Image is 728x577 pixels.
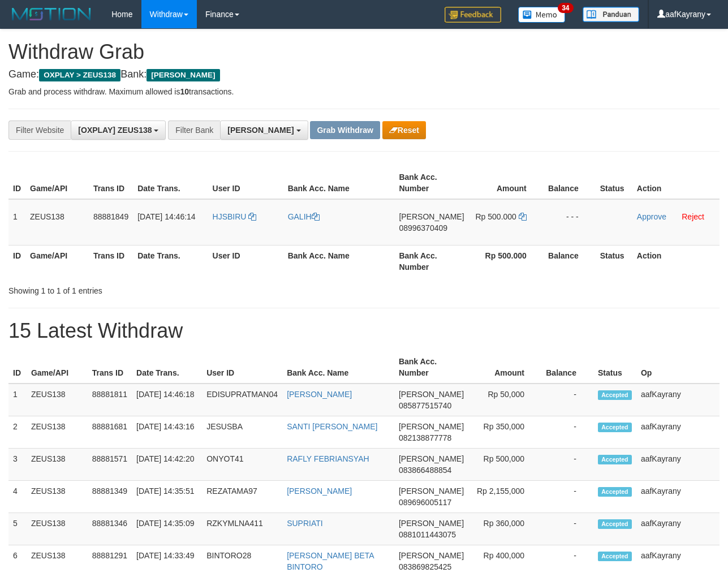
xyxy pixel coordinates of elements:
th: Game/API [25,245,89,277]
div: Showing 1 to 1 of 1 entries [8,281,295,296]
td: [DATE] 14:35:51 [132,481,202,513]
h1: 15 Latest Withdraw [8,320,720,342]
th: Trans ID [89,167,133,199]
td: ZEUS138 [27,513,88,545]
th: Status [593,351,636,384]
td: - [541,449,593,481]
button: Grab Withdraw [310,121,380,139]
td: REZATAMA97 [202,481,282,513]
th: Balance [544,167,596,199]
span: Accepted [598,455,632,464]
img: Feedback.jpg [445,7,501,23]
td: 4 [8,481,27,513]
a: SUPRIATI [287,519,323,528]
td: - - - [544,199,596,246]
span: Rp 500.000 [475,212,516,221]
span: Copy 083869825425 to clipboard [399,562,451,571]
td: [DATE] 14:35:09 [132,513,202,545]
th: Bank Acc. Number [394,245,468,277]
th: User ID [208,167,283,199]
span: Copy 089696005117 to clipboard [399,498,451,507]
td: ZEUS138 [27,384,88,416]
a: HJSBIRU [213,212,257,221]
span: Copy 085877515740 to clipboard [399,401,451,410]
td: ZEUS138 [27,481,88,513]
span: HJSBIRU [213,212,247,221]
a: Approve [637,212,666,221]
th: Bank Acc. Name [282,351,394,384]
td: [DATE] 14:43:16 [132,416,202,449]
span: [PERSON_NAME] [399,486,464,496]
img: Button%20Memo.svg [518,7,566,23]
span: [PERSON_NAME] [399,212,464,221]
span: [PERSON_NAME] [399,519,464,528]
td: 88881811 [88,384,132,416]
a: RAFLY FEBRIANSYAH [287,454,369,463]
td: 5 [8,513,27,545]
span: [PERSON_NAME] [399,551,464,560]
td: 2 [8,416,27,449]
span: [PERSON_NAME] [147,69,219,81]
span: Accepted [598,519,632,529]
span: [DATE] 14:46:14 [137,212,195,221]
td: 3 [8,449,27,481]
h4: Game: Bank: [8,69,720,80]
th: Status [596,167,632,199]
p: Grab and process withdraw. Maximum allowed is transactions. [8,86,720,97]
th: Date Trans. [133,167,208,199]
td: Rp 360,000 [468,513,541,545]
span: [PERSON_NAME] [399,454,464,463]
button: Reset [382,121,426,139]
th: Game/API [27,351,88,384]
td: 1 [8,199,25,246]
td: - [541,513,593,545]
span: Copy 083866488854 to clipboard [399,466,451,475]
th: Balance [544,245,596,277]
td: ZEUS138 [27,416,88,449]
th: Amount [468,351,541,384]
th: Bank Acc. Number [394,351,468,384]
th: Amount [469,167,544,199]
button: [OXPLAY] ZEUS138 [71,120,166,140]
button: [PERSON_NAME] [220,120,308,140]
span: 34 [558,3,573,13]
img: panduan.png [583,7,639,22]
a: SANTI [PERSON_NAME] [287,422,377,431]
td: ZEUS138 [27,449,88,481]
td: - [541,384,593,416]
th: Balance [541,351,593,384]
td: [DATE] 14:46:18 [132,384,202,416]
td: Rp 350,000 [468,416,541,449]
td: aafKayrany [636,416,720,449]
a: [PERSON_NAME] BETA BINTORO [287,551,374,571]
th: Date Trans. [132,351,202,384]
th: Date Trans. [133,245,208,277]
div: Filter Website [8,120,71,140]
strong: 10 [180,87,189,96]
th: Bank Acc. Number [394,167,468,199]
td: Rp 2,155,000 [468,481,541,513]
td: aafKayrany [636,384,720,416]
td: ZEUS138 [25,199,89,246]
span: [OXPLAY] ZEUS138 [78,126,152,135]
span: 88881849 [93,212,128,221]
td: RZKYMLNA411 [202,513,282,545]
a: [PERSON_NAME] [287,390,352,399]
th: ID [8,167,25,199]
span: Copy 0881011443075 to clipboard [399,530,456,539]
img: MOTION_logo.png [8,6,94,23]
span: Accepted [598,552,632,561]
span: [PERSON_NAME] [399,390,464,399]
a: [PERSON_NAME] [287,486,352,496]
a: Reject [682,212,704,221]
th: Op [636,351,720,384]
a: GALIH [288,212,320,221]
td: 1 [8,384,27,416]
span: Copy 082138877778 to clipboard [399,433,451,442]
td: 88881349 [88,481,132,513]
th: Action [632,245,720,277]
td: aafKayrany [636,449,720,481]
th: Trans ID [88,351,132,384]
div: Filter Bank [168,120,220,140]
td: JESUSBA [202,416,282,449]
